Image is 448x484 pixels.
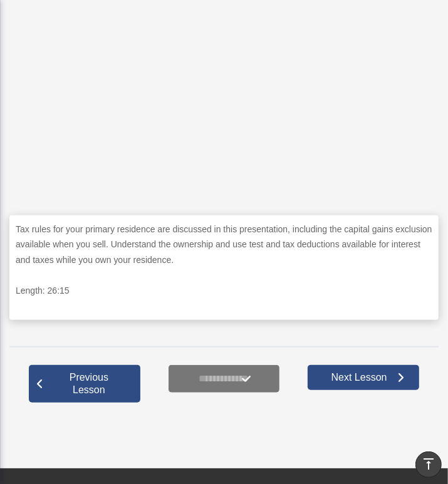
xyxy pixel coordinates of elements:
span: Previous Lesson [44,371,134,396]
a: Next Lesson [308,365,419,390]
a: Previous Lesson [29,365,140,403]
p: Tax rules for your primary residence are discussed in this presentation, including the capital ga... [16,222,432,268]
p: Length: 26:15 [16,283,432,299]
span: Next Lesson [321,371,397,384]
